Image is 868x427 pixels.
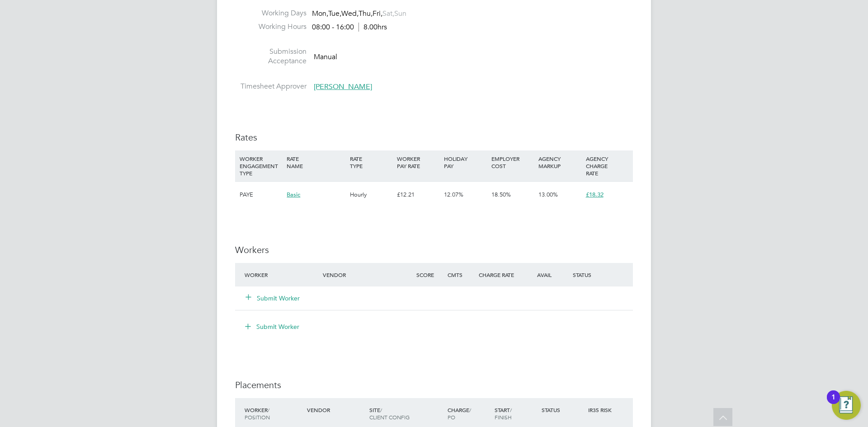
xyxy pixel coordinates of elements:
div: £12.21 [395,182,442,208]
h3: Workers [235,244,633,256]
div: RATE NAME [284,150,347,174]
div: AGENCY MARKUP [536,150,583,174]
div: Charge Rate [476,267,524,283]
div: Status [539,402,586,418]
span: 8.00hrs [359,23,387,32]
span: Sat, [382,9,394,18]
span: [PERSON_NAME] [314,82,372,91]
span: / Finish [495,406,512,421]
div: Score [414,267,445,283]
span: 13.00% [538,191,558,198]
div: Cmts [445,267,476,283]
span: / Position [245,406,270,421]
button: Submit Worker [239,319,307,334]
span: Sun [394,9,406,18]
div: WORKER ENGAGEMENT TYPE [237,150,284,181]
span: Fri, [373,9,382,18]
div: RATE TYPE [348,150,395,174]
button: Submit Worker [246,294,300,303]
span: £18.32 [586,191,604,198]
h3: Rates [235,131,633,143]
label: Submission Acceptance [235,47,307,66]
div: Charge [445,402,492,425]
span: 12.07% [444,191,463,198]
div: Vendor [305,402,367,418]
div: Vendor [321,267,414,283]
div: Hourly [348,182,395,208]
span: / PO [448,406,471,421]
button: Open Resource Center, 1 new notification [832,391,861,420]
div: Site [367,402,445,425]
div: AGENCY CHARGE RATE [584,150,631,181]
span: Mon, [312,9,328,18]
div: 08:00 - 16:00 [312,23,387,32]
label: Timesheet Approver [235,82,307,91]
div: IR35 Risk [586,402,617,418]
div: 1 [831,397,835,409]
span: Manual [314,52,337,61]
div: Worker [242,402,305,425]
div: Start [492,402,539,425]
h3: Placements [235,379,633,391]
span: Thu, [359,9,373,18]
label: Working Days [235,9,307,18]
div: Worker [242,267,321,283]
div: WORKER PAY RATE [395,150,442,174]
div: Status [571,267,633,283]
div: PAYE [237,182,284,208]
span: Wed, [341,9,359,18]
span: Basic [287,191,300,198]
span: Tue, [328,9,341,18]
label: Working Hours [235,22,307,32]
div: Avail [524,267,571,283]
span: / Client Config [369,406,410,421]
div: HOLIDAY PAY [442,150,489,174]
span: 18.50% [491,191,511,198]
div: EMPLOYER COST [489,150,536,174]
